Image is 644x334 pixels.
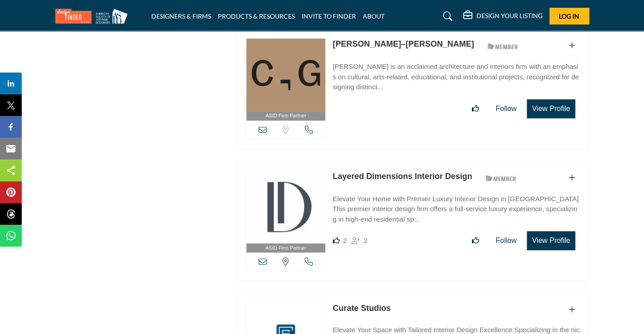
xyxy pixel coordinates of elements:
div: DESIGN YOUR LISTING [463,11,543,22]
a: Layered Dimensions Interior Design [332,172,472,181]
a: ABOUT [363,12,384,20]
button: View Profile [527,231,575,250]
img: ASID Members Badge Icon [482,40,523,52]
span: ASID Firm Partner [265,112,306,120]
a: [PERSON_NAME] is an acclaimed architecture and interiors firm with an emphasis on cultural, arts-... [332,56,579,92]
span: ASID Firm Partner [265,244,306,252]
p: [PERSON_NAME] is an acclaimed architecture and interiors firm with an emphasis on cultural, arts-... [332,62,579,92]
a: Search [434,9,458,24]
p: Layered Dimensions Interior Design [332,170,472,183]
a: Add To List [569,306,575,314]
span: Log In [559,12,579,20]
div: Followers [351,235,367,246]
button: Like listing [466,100,485,118]
span: 2 [343,237,346,244]
img: Site Logo [55,9,132,24]
a: PRODUCTS & RESOURCES [218,12,295,20]
a: Add To List [569,42,575,49]
a: INVITE TO FINDER [302,12,356,20]
i: Likes [332,237,339,244]
a: Elevate Your Home with Premier Luxury Interior Design in [GEOGRAPHIC_DATA] This premier interior ... [332,189,579,225]
a: ASID Firm Partner [246,171,326,253]
a: Add To List [569,174,575,182]
button: Like listing [466,232,485,250]
img: ASID Members Badge Icon [481,173,521,184]
img: Chu–Gooding [246,39,326,111]
a: Curate Studios [332,304,390,313]
a: [PERSON_NAME]–[PERSON_NAME] [332,39,474,48]
p: Chu–Gooding [332,38,474,50]
p: Curate Studios [332,302,390,315]
button: Follow [490,232,522,250]
img: Layered Dimensions Interior Design [246,171,326,243]
h5: DESIGN YOUR LISTING [476,12,543,20]
p: Elevate Your Home with Premier Luxury Interior Design in [GEOGRAPHIC_DATA] This premier interior ... [332,194,579,225]
span: 2 [364,237,367,244]
button: Follow [490,100,522,118]
a: DESIGNERS & FIRMS [151,12,211,20]
button: Log In [549,8,589,24]
a: ASID Firm Partner [246,39,326,121]
button: View Profile [527,99,575,118]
